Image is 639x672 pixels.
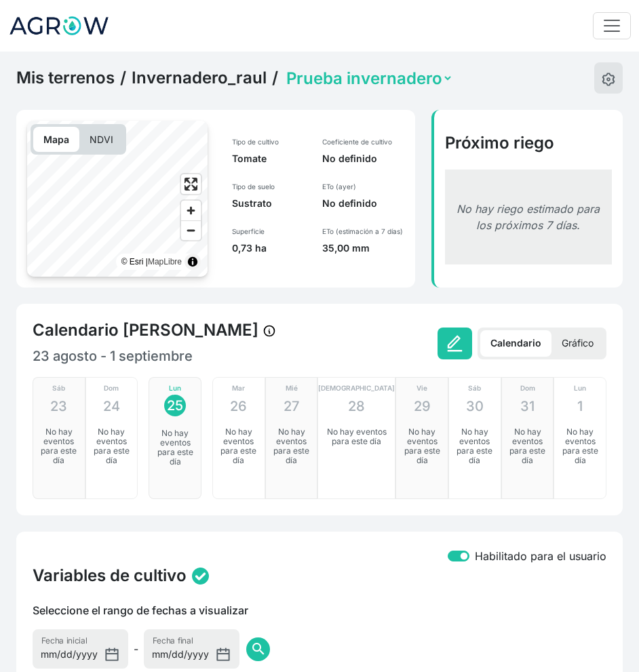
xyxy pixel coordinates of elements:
[322,226,404,236] p: ETo (estimación a 7 días)
[103,396,120,416] p: 24
[33,320,277,340] h4: Calendario [PERSON_NAME]
[520,396,535,416] p: 31
[232,182,306,191] p: Tipo de suelo
[121,255,182,269] div: © Esri |
[181,220,201,240] button: Zoom out
[577,396,583,416] p: 1
[33,346,319,366] p: 23 agosto - 1 septiembre
[148,257,182,266] a: MapLibre
[322,152,404,165] p: No definido
[33,566,187,586] h4: Variables de cultivo
[457,202,600,232] em: No hay riego estimado para los próximos 7 días.
[417,383,427,393] p: Vie
[520,383,535,393] p: Dom
[593,12,631,39] button: Toggle navigation
[480,330,551,357] p: Calendario
[246,637,270,661] button: search
[551,330,604,357] p: Gráfico
[232,383,245,393] p: Mar
[322,137,404,146] p: Coeficiente de cultivo
[284,68,453,89] select: Terrain Selector
[466,396,484,416] p: 30
[52,383,65,393] p: Sáb
[169,383,181,393] p: Lun
[446,335,463,352] img: edit
[192,568,209,585] img: status
[232,226,306,236] p: Superficie
[33,127,79,152] p: Mapa
[602,73,615,86] img: edit
[167,395,183,416] p: 25
[79,127,123,152] p: NDVI
[218,427,260,465] p: No hay eventos para este día
[322,241,404,255] p: 35,00 mm
[232,152,306,165] p: Tomate
[27,121,208,277] canvas: Map
[232,197,306,210] p: Sustrato
[232,137,306,146] p: Tipo de cultivo
[232,241,306,255] p: 0,73 ha
[91,427,132,465] p: No hay eventos para este día
[326,427,387,446] p: No hay eventos para este día
[318,383,395,393] p: [DEMOGRAPHIC_DATA]
[104,383,119,393] p: Dom
[284,396,299,416] p: 27
[16,68,115,88] a: Mis terrenos
[475,548,606,564] label: Habilitado para el usuario
[272,68,278,88] span: /
[322,197,404,210] p: No definido
[271,427,312,465] p: No hay eventos para este día
[286,383,298,393] p: Mié
[155,429,196,467] p: No hay eventos para este día
[348,396,365,416] p: 28
[230,396,247,416] p: 26
[414,396,431,416] p: 29
[8,9,110,43] img: Logo
[250,641,267,657] span: search
[402,427,443,465] p: No hay eventos para este día
[322,182,404,191] p: ETo (ayer)
[33,602,248,618] p: Seleccione el rango de fechas a visualizar
[468,383,481,393] p: Sáb
[454,427,496,465] p: No hay eventos para este día
[574,383,586,393] p: Lun
[560,427,601,465] p: No hay eventos para este día
[120,68,126,88] span: /
[181,174,201,194] button: Enter fullscreen
[181,201,201,220] button: Zoom in
[185,254,201,270] summary: Toggle attribution
[507,427,548,465] p: No hay eventos para este día
[50,396,67,416] p: 23
[39,427,80,465] p: No hay eventos para este día
[134,641,138,657] span: -
[445,133,612,153] h4: Próximo riego
[132,68,267,88] a: Invernadero_raul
